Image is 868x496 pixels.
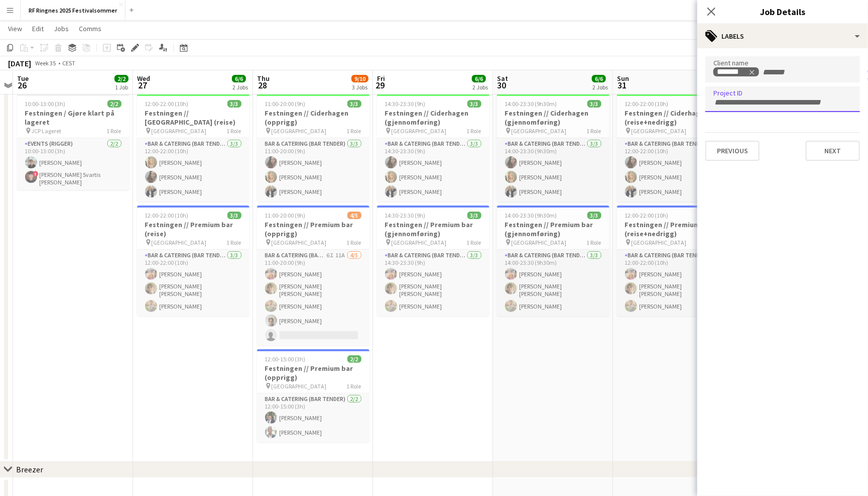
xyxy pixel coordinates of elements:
[617,206,729,316] app-job-card: 12:00-22:00 (10h)3/3Festningen // Premium bar (reise+nedrigg) [GEOGRAPHIC_DATA]1 RoleBar & Cateri...
[587,100,601,108] span: 3/3
[16,464,43,474] div: Breezer
[272,382,327,390] span: [GEOGRAPHIC_DATA]
[257,364,369,382] h3: Festningen // Premium bar (opprigg)
[257,393,369,442] app-card-role: Bar & Catering (Bar Tender)2/212:00-15:00 (3h)[PERSON_NAME][PERSON_NAME]
[17,94,130,190] app-job-card: 10:00-13:00 (3h)2/2Festningen / Gjøre klart på lageret JCP Lageret1 RoleEvents (Rigger)2/210:00-1...
[632,127,687,135] span: [GEOGRAPHIC_DATA]
[265,355,306,363] span: 12:00-15:00 (3h)
[376,79,385,91] span: 29
[8,24,22,33] span: View
[617,250,729,316] app-card-role: Bar & Catering (Bar Tender)3/312:00-22:00 (10h)[PERSON_NAME][PERSON_NAME] [PERSON_NAME][PERSON_NAME]
[227,127,241,135] span: 1 Role
[592,83,608,91] div: 2 Jobs
[467,100,481,108] span: 3/3
[497,109,609,127] h3: Festningen // Ciderhagen (gjennomføring)
[107,127,121,135] span: 1 Role
[21,1,126,20] button: RF Ringnes 2025 Festivalsommer
[347,127,361,135] span: 1 Role
[497,94,609,202] app-job-card: 14:00-23:30 (9h30m)3/3Festningen // Ciderhagen (gjennomføring) [GEOGRAPHIC_DATA]1 RoleBar & Cater...
[136,79,150,91] span: 27
[50,22,73,35] a: Jobs
[232,83,248,91] div: 2 Jobs
[265,100,306,108] span: 11:00-20:00 (9h)
[257,74,270,83] span: Thu
[32,24,44,33] span: Edit
[227,100,241,108] span: 3/3
[257,250,369,345] app-card-role: Bar & Catering (Bar Tender)6I11A4/511:00-20:00 (9h)[PERSON_NAME][PERSON_NAME] [PERSON_NAME][PERSO...
[152,239,207,246] span: [GEOGRAPHIC_DATA]
[137,94,250,202] div: 12:00-22:00 (10h)3/3Festningen // [GEOGRAPHIC_DATA] (reise) [GEOGRAPHIC_DATA]1 RoleBar & Catering...
[79,24,101,33] span: Comms
[32,127,62,135] span: JCP Lageret
[145,100,189,108] span: 12:00-22:00 (10h)
[347,100,361,108] span: 3/3
[257,206,369,345] app-job-card: 11:00-20:00 (9h)4/5Festningen // Premium bar (opprigg) [GEOGRAPHIC_DATA]1 RoleBar & Catering (Bar...
[467,127,481,135] span: 1 Role
[617,94,729,202] div: 12:00-22:00 (10h)3/3Festningen // Ciderhagen (reise+nedrigg) [GEOGRAPHIC_DATA]1 RoleBar & Caterin...
[17,74,29,83] span: Tue
[385,100,426,108] span: 14:30-23:30 (9h)
[617,74,629,83] span: Sun
[617,138,729,202] app-card-role: Bar & Catering (Bar Tender)3/312:00-22:00 (10h)[PERSON_NAME][PERSON_NAME][PERSON_NAME]
[762,68,804,77] input: + Label
[632,239,687,246] span: [GEOGRAPHIC_DATA]
[717,68,756,76] div: Ringnes
[377,206,489,316] div: 14:30-23:30 (9h)3/3Festningen // Premium bar (gjennomføring) [GEOGRAPHIC_DATA]1 RoleBar & Caterin...
[497,206,609,316] div: 14:00-23:30 (9h30m)3/3Festningen // Premium bar (gjennomføring) [GEOGRAPHIC_DATA]1 RoleBar & Cate...
[152,127,207,135] span: [GEOGRAPHIC_DATA]
[137,206,250,316] div: 12:00-22:00 (10h)3/3Festningen // Premium bar (reise) [GEOGRAPHIC_DATA]1 RoleBar & Catering (Bar ...
[713,98,852,107] input: Type to search project ID labels...
[115,83,128,91] div: 1 Job
[472,75,486,82] span: 6/6
[697,5,868,18] h3: Job Details
[392,127,447,135] span: [GEOGRAPHIC_DATA]
[615,79,629,91] span: 31
[625,100,669,108] span: 12:00-22:00 (10h)
[75,22,105,35] a: Comms
[512,239,567,246] span: [GEOGRAPHIC_DATA]
[748,68,756,76] delete-icon: Remove tag
[587,239,601,246] span: 1 Role
[377,109,489,127] h3: Festningen // Ciderhagen (gjennomføring)
[497,220,609,238] h3: Festningen // Premium bar (gjennomføring)
[54,24,69,33] span: Jobs
[25,100,66,108] span: 10:00-13:00 (3h)
[377,94,489,202] app-job-card: 14:30-23:30 (9h)3/3Festningen // Ciderhagen (gjennomføring) [GEOGRAPHIC_DATA]1 RoleBar & Catering...
[392,239,447,246] span: [GEOGRAPHIC_DATA]
[256,79,270,91] span: 28
[28,22,48,35] a: Edit
[352,83,368,91] div: 3 Jobs
[705,141,760,161] button: Previous
[257,349,369,442] app-job-card: 12:00-15:00 (3h)2/2Festningen // Premium bar (opprigg) [GEOGRAPHIC_DATA]1 RoleBar & Catering (Bar...
[137,138,250,202] app-card-role: Bar & Catering (Bar Tender)3/312:00-22:00 (10h)[PERSON_NAME][PERSON_NAME][PERSON_NAME]
[347,382,361,390] span: 1 Role
[377,220,489,238] h3: Festningen // Premium bar (gjennomføring)
[257,109,369,127] h3: Festningen // Ciderhagen (opprigg)
[137,250,250,316] app-card-role: Bar & Catering (Bar Tender)3/312:00-22:00 (10h)[PERSON_NAME][PERSON_NAME] [PERSON_NAME][PERSON_NAME]
[385,212,426,219] span: 14:30-23:30 (9h)
[472,83,488,91] div: 2 Jobs
[257,138,369,202] app-card-role: Bar & Catering (Bar Tender)3/311:00-20:00 (9h)[PERSON_NAME][PERSON_NAME][PERSON_NAME]
[377,250,489,316] app-card-role: Bar & Catering (Bar Tender)3/314:30-23:30 (9h)[PERSON_NAME][PERSON_NAME] [PERSON_NAME][PERSON_NAME]
[272,127,327,135] span: [GEOGRAPHIC_DATA]
[512,127,567,135] span: [GEOGRAPHIC_DATA]
[505,100,557,108] span: 14:00-23:30 (9h30m)
[4,22,26,35] a: View
[227,239,241,246] span: 1 Role
[17,138,130,190] app-card-role: Events (Rigger)2/210:00-13:00 (3h)[PERSON_NAME]![PERSON_NAME] Svartis [PERSON_NAME]
[347,239,361,246] span: 1 Role
[497,74,508,83] span: Sat
[137,109,250,127] h3: Festningen // [GEOGRAPHIC_DATA] (reise)
[617,109,729,127] h3: Festningen // Ciderhagen (reise+nedrigg)
[806,141,860,161] button: Next
[257,94,369,202] app-job-card: 11:00-20:00 (9h)3/3Festningen // Ciderhagen (opprigg) [GEOGRAPHIC_DATA]1 RoleBar & Catering (Bar ...
[351,75,368,82] span: 9/10
[114,75,129,82] span: 2/2
[377,138,489,202] app-card-role: Bar & Catering (Bar Tender)3/314:30-23:30 (9h)[PERSON_NAME][PERSON_NAME][PERSON_NAME]
[587,127,601,135] span: 1 Role
[467,239,481,246] span: 1 Role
